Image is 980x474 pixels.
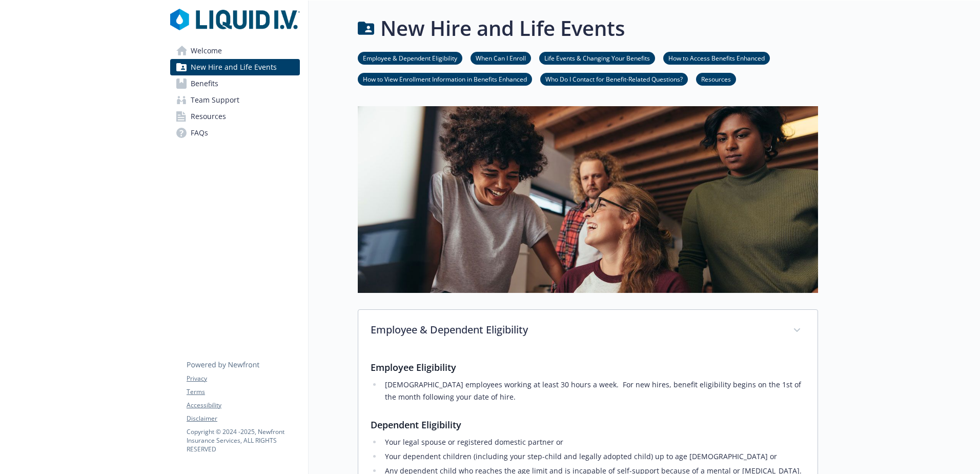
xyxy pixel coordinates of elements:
[187,374,299,383] a: Privacy
[358,53,462,63] a: Employee & Dependent Eligibility
[187,401,299,410] a: Accessibility
[371,360,805,374] h3: Employee Eligibility
[170,108,300,125] a: Resources
[471,53,531,63] a: When Can I Enroll
[358,74,532,84] a: How to View Enrollment Information in Benefits Enhanced
[191,92,239,108] span: Team Support
[358,106,818,293] img: new hire page banner
[191,59,277,75] span: New Hire and Life Events
[539,53,655,63] a: Life Events & Changing Your Benefits
[540,74,688,84] a: Who Do I Contact for Benefit-Related Questions?
[170,125,300,141] a: FAQs
[170,43,300,59] a: Welcome
[663,53,770,63] a: How to Access Benefits Enhanced
[371,418,805,432] h3: Dependent Eligibility
[170,92,300,108] a: Team Support
[187,414,299,423] a: Disclaimer
[191,108,226,125] span: Resources
[170,59,300,75] a: New Hire and Life Events
[382,436,805,448] li: Your legal spouse or registered domestic partner or
[358,310,818,352] div: Employee & Dependent Eligibility
[191,75,218,92] span: Benefits
[187,387,299,397] a: Terms
[170,75,300,92] a: Benefits
[380,13,625,44] h1: New Hire and Life Events
[191,43,222,59] span: Welcome
[696,74,736,84] a: Resources
[371,322,781,338] p: Employee & Dependent Eligibility
[382,379,805,403] li: [DEMOGRAPHIC_DATA] employees working at least 30 hours a week. For new hires, benefit eligibility...
[187,427,299,453] p: Copyright © 2024 - 2025 , Newfront Insurance Services, ALL RIGHTS RESERVED
[382,450,805,463] li: Your dependent children (including your step-child and legally adopted child) up to age [DEMOGRAP...
[191,125,208,141] span: FAQs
